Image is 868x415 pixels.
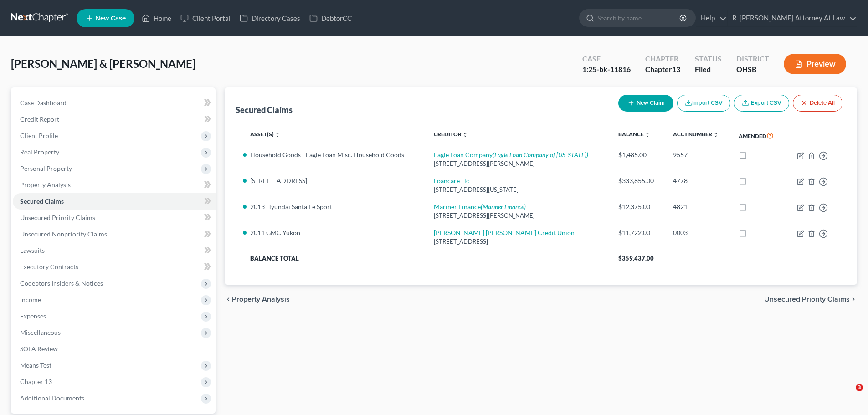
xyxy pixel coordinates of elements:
span: Codebtors Insiders & Notices [20,279,103,287]
div: Chapter [645,54,680,64]
a: Case Dashboard [13,95,216,111]
div: Secured Claims [236,104,293,115]
i: unfold_more [713,132,719,138]
a: R. [PERSON_NAME] Attorney At Law [728,10,857,26]
i: chevron_right [850,296,857,303]
a: DebtorCC [305,10,356,26]
li: Household Goods - Eagle Loan Misc. Household Goods [250,150,419,159]
span: New Case [95,15,126,22]
span: Chapter 13 [20,378,52,385]
a: Creditor unfold_more [434,131,468,138]
i: chevron_left [225,296,232,303]
div: 0003 [673,228,724,237]
span: Personal Property [20,164,72,172]
span: 13 [672,65,680,73]
a: Export CSV [734,95,789,112]
i: unfold_more [275,132,280,138]
div: $333,855.00 [618,176,658,185]
a: Unsecured Priority Claims [13,210,216,226]
div: Chapter [645,64,680,75]
div: Filed [695,64,722,75]
span: Miscellaneous [20,328,61,336]
a: Directory Cases [235,10,305,26]
li: 2011 GMC Yukon [250,228,419,237]
span: Income [20,296,41,303]
div: 1:25-bk-11816 [582,64,631,75]
span: Case Dashboard [20,99,67,107]
a: Mariner Finance(Mariner Finance) [434,203,526,210]
a: Loancare Llc [434,177,469,184]
i: unfold_more [645,132,650,138]
div: $12,375.00 [618,202,658,211]
a: Client Portal [176,10,235,26]
div: Case [582,54,631,64]
iframe: Intercom live chat [837,384,859,406]
div: $11,722.00 [618,228,658,237]
span: Expenses [20,312,46,320]
span: Lawsuits [20,246,45,254]
a: Property Analysis [13,177,216,193]
span: 3 [856,384,863,391]
span: Secured Claims [20,197,64,205]
li: 2013 Hyundai Santa Fe Sport [250,202,419,211]
a: [PERSON_NAME] [PERSON_NAME] Credit Union [434,229,575,236]
button: Delete All [793,95,842,112]
th: Balance Total [243,250,611,266]
span: Additional Documents [20,394,84,402]
button: Import CSV [677,95,730,112]
span: Unsecured Nonpriority Claims [20,230,107,238]
input: Search by name... [597,10,681,26]
a: Acct Number unfold_more [673,131,719,138]
button: chevron_left Property Analysis [225,296,290,303]
a: Lawsuits [13,242,216,259]
i: (Eagle Loan Company of [US_STATE]) [493,151,588,159]
a: Asset(s) unfold_more [250,131,280,138]
a: Help [696,10,727,26]
span: Unsecured Priority Claims [764,296,850,303]
i: (Mariner Finance) [481,203,526,210]
div: $1,485.00 [618,150,658,159]
span: Property Analysis [232,296,290,303]
button: Preview [784,54,846,74]
div: District [736,54,769,64]
div: Status [695,54,722,64]
a: Credit Report [13,111,216,128]
span: Client Profile [20,132,58,139]
span: Real Property [20,148,59,156]
a: SOFA Review [13,341,216,357]
div: [STREET_ADDRESS][PERSON_NAME] [434,211,603,220]
div: 9557 [673,150,724,159]
span: Unsecured Priority Claims [20,214,95,221]
div: [STREET_ADDRESS][PERSON_NAME] [434,159,603,168]
div: OHSB [736,64,769,75]
a: Executory Contracts [13,259,216,275]
span: $359,437.00 [618,255,654,262]
a: Secured Claims [13,193,216,210]
th: Amended [731,125,786,146]
span: SOFA Review [20,345,58,353]
div: 4821 [673,202,724,211]
button: New Claim [618,95,673,112]
span: Credit Report [20,115,59,123]
a: Unsecured Nonpriority Claims [13,226,216,242]
div: 4778 [673,176,724,185]
a: Eagle Loan Company(Eagle Loan Company of [US_STATE]) [434,151,588,159]
div: [STREET_ADDRESS][US_STATE] [434,185,603,194]
div: [STREET_ADDRESS] [434,237,603,246]
i: unfold_more [462,132,468,138]
li: [STREET_ADDRESS] [250,176,419,185]
button: Unsecured Priority Claims chevron_right [764,296,857,303]
span: Property Analysis [20,181,71,189]
span: Means Test [20,361,51,369]
span: Executory Contracts [20,263,78,271]
span: [PERSON_NAME] & [PERSON_NAME] [11,57,195,70]
a: Balance unfold_more [618,131,650,138]
a: Home [137,10,176,26]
